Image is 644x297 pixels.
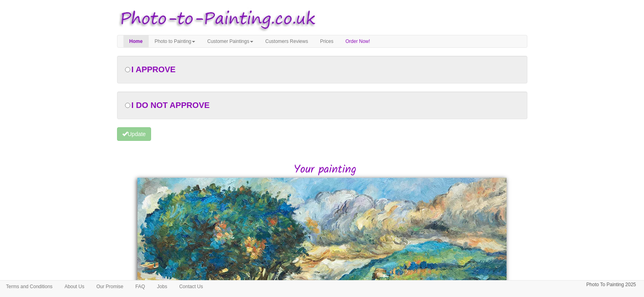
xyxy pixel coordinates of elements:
[59,281,90,293] a: About Us
[90,281,129,293] a: Our Promise
[314,35,339,47] a: Prices
[339,35,376,47] a: Order Now!
[123,35,149,47] a: Home
[173,281,209,293] a: Contact Us
[123,164,527,176] h2: Your painting
[131,101,210,110] span: I DO NOT APPROVE
[201,35,259,47] a: Customer Paintings
[129,281,151,293] a: FAQ
[113,4,318,35] img: Photo to Painting
[131,65,176,74] span: I APPROVE
[149,35,201,47] a: Photo to Painting
[151,281,173,293] a: Jobs
[259,35,314,47] a: Customers Reviews
[586,281,636,289] p: Photo To Painting 2025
